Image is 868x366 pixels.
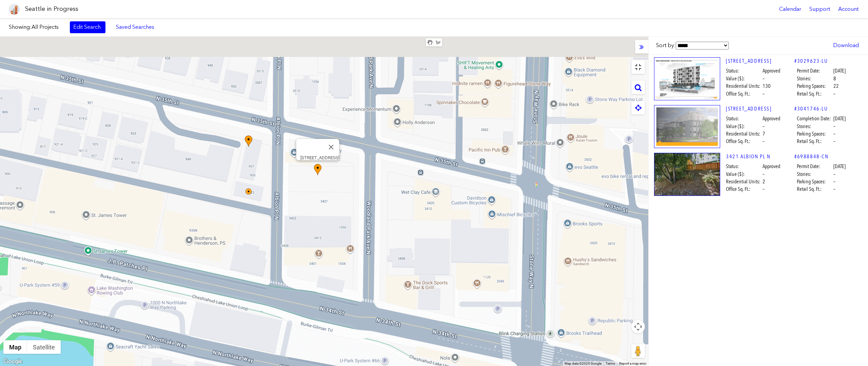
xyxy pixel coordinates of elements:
[25,5,78,13] h1: Seattle in Progress
[27,340,61,354] button: Show satellite imagery
[797,75,832,82] span: Stories:
[654,57,720,100] img: 83.jpg
[763,115,780,122] span: Approved
[726,115,762,122] span: Status:
[797,130,832,138] span: Parking Spaces:
[763,138,765,145] span: –
[726,67,762,75] span: Status:
[797,178,832,185] span: Parking Spaces:
[726,57,794,65] a: [STREET_ADDRESS]
[3,340,27,354] button: Show street map
[631,60,645,74] button: Toggle fullscreen view
[833,75,836,82] span: 8
[2,357,24,366] a: Open this area in Google Maps (opens a new window)
[797,163,832,170] span: Permit Date:
[654,153,720,196] img: 3421_ALBION_PL_N_SEATTLE.jpg
[797,185,832,193] span: Retail Sq. Ft.:
[434,38,442,46] button: Draw a shape
[833,90,835,98] span: –
[797,123,832,130] span: Stories:
[794,57,828,65] a: #3029623-LU
[830,40,862,51] a: Download
[763,67,780,75] span: Approved
[565,362,601,365] span: Map data ©2025 Google
[763,178,765,185] span: 2
[726,138,762,145] span: Office Sq. Ft.:
[631,344,645,358] button: Drag Pegman onto the map to open Street View
[32,24,59,30] span: All Projects
[833,67,846,75] span: [DATE]
[763,170,765,178] span: –
[656,42,729,49] label: Sort by:
[726,105,794,113] a: [STREET_ADDRESS]
[726,153,794,160] a: 3421 ALBION PL N
[631,320,645,333] button: Map camera controls
[676,42,729,49] select: Sort by:
[833,123,835,130] span: –
[70,21,105,33] a: Edit Search
[619,362,646,365] a: Report a map error
[606,362,615,365] a: Terms
[726,82,762,90] span: Residential Units:
[763,82,771,90] span: 130
[726,90,762,98] span: Office Sq. Ft.:
[794,105,828,113] a: #3041746-LU
[797,82,832,90] span: Parking Spaces:
[833,185,835,193] span: –
[833,163,846,170] span: [DATE]
[833,82,839,90] span: 22
[763,163,780,170] span: Approved
[726,178,762,185] span: Residential Units:
[9,23,63,31] label: Showing:
[726,130,762,138] span: Residential Units:
[833,170,835,178] span: –
[726,75,762,82] span: Value ($):
[797,170,832,178] span: Stories:
[763,130,765,138] span: 7
[726,123,762,130] span: Value ($):
[794,153,829,160] a: #6988848-CN
[112,21,158,33] a: Saved Searches
[797,90,832,98] span: Retail Sq. Ft.:
[726,185,762,193] span: Office Sq. Ft.:
[763,123,765,130] span: –
[726,163,762,170] span: Status:
[654,105,720,148] img: 1.jpg
[300,155,339,160] div: [STREET_ADDRESS]
[9,4,20,15] img: favicon-96x96.png
[833,130,835,138] span: –
[763,75,765,82] span: –
[323,139,339,155] button: Close
[426,38,434,46] button: Stop drawing
[797,115,832,122] span: Completion Date:
[2,357,24,366] img: Google
[833,115,846,122] span: [DATE]
[797,138,832,145] span: Retail Sq. Ft.:
[763,185,765,193] span: –
[833,138,835,145] span: –
[833,178,835,185] span: –
[797,67,832,75] span: Permit Date:
[763,90,765,98] span: –
[726,170,762,178] span: Value ($):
